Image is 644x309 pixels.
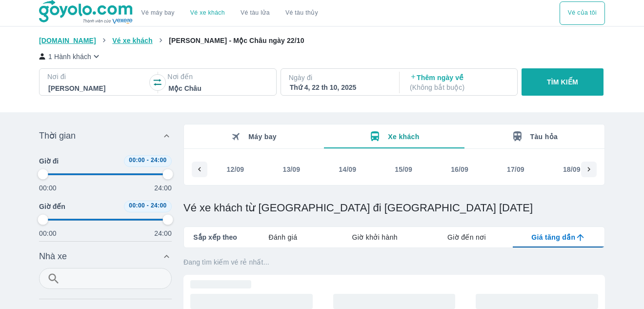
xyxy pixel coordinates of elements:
[47,72,148,82] p: Nơi đi
[560,1,605,25] button: Vé của tôi
[395,165,412,174] div: 15/09
[227,165,244,174] div: 12/09
[39,37,96,44] span: [DOMAIN_NAME]
[193,232,237,242] span: Sắp xếp theo
[147,202,149,209] span: -
[563,165,581,174] div: 18/09
[447,232,486,242] span: Giờ đến nơi
[48,52,91,62] p: 1 Hành khách
[39,156,59,166] span: Giờ đi
[129,202,145,209] span: 00:00
[39,228,57,238] p: 00:00
[183,201,605,215] h1: Vé xe khách từ [GEOGRAPHIC_DATA] đi [GEOGRAPHIC_DATA] [DATE]
[207,159,581,180] div: scrollable day and price
[154,183,172,193] p: 24:00
[39,202,65,211] span: Giờ đến
[39,130,76,142] span: Thời gian
[268,232,297,242] span: Đánh giá
[410,82,508,92] p: ( Không bắt buộc )
[237,227,604,247] div: lab API tabs example
[39,51,101,62] button: 1 Hành khách
[169,37,304,44] span: [PERSON_NAME] - Mộc Châu ngày 22/10
[112,37,152,44] span: Vé xe khách
[278,1,326,25] button: Vé tàu thủy
[282,165,300,174] div: 13/09
[289,73,389,82] p: Ngày đi
[39,268,172,296] div: Nhà xe
[39,36,605,45] nav: breadcrumb
[522,68,603,96] button: TÌM KIẾM
[134,1,326,25] div: choose transportation mode
[154,228,172,238] p: 24:00
[183,257,605,267] p: Đang tìm kiếm vé rẻ nhất...
[530,133,558,141] span: Tàu hỏa
[190,9,225,17] a: Vé xe khách
[39,250,67,262] span: Nhà xe
[167,72,268,82] p: Nơi đến
[39,155,172,238] div: Thời gian
[531,232,575,242] span: Giá tăng dần
[339,165,356,174] div: 14/09
[39,183,57,193] p: 00:00
[352,232,398,242] span: Giờ khởi hành
[547,77,578,87] p: TÌM KIẾM
[290,82,388,92] div: Thứ 4, 22 th 10, 2025
[129,157,145,164] span: 00:00
[388,133,419,141] span: Xe khách
[151,157,167,164] span: 24:00
[248,133,277,141] span: Máy bay
[141,9,175,17] a: Vé máy bay
[39,124,172,147] div: Thời gian
[151,202,167,209] span: 24:00
[560,1,605,25] div: choose transportation mode
[507,165,524,174] div: 17/09
[410,73,508,92] p: Thêm ngày về
[233,1,278,25] a: Vé tàu lửa
[451,165,468,174] div: 16/09
[39,245,172,268] div: Nhà xe
[147,157,149,164] span: -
